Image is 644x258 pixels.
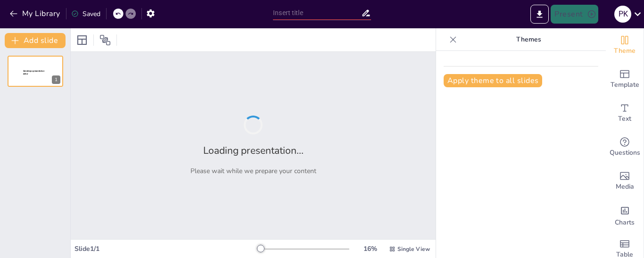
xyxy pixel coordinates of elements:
div: 1 [52,75,60,84]
div: Slide 1 / 1 [74,244,259,253]
div: Get real-time input from your audience [606,130,644,164]
p: Please wait while we prepare your content [190,166,316,175]
input: Insert title [273,6,361,20]
button: Add slide [5,33,66,48]
div: Layout [74,33,90,48]
button: My Library [7,6,64,21]
span: Theme [614,46,636,56]
button: Apply theme to all slides [444,74,542,87]
button: Export to PowerPoint [530,5,549,24]
span: Charts [615,217,635,228]
span: Position [99,34,111,46]
div: P K [614,6,631,23]
div: 1 [8,56,63,87]
span: Sendsteps presentation editor [23,70,44,75]
div: Add charts and graphs [606,198,644,232]
div: Saved [71,9,100,18]
div: Change the overall theme [606,28,644,62]
span: Text [618,114,631,124]
h2: Loading presentation... [203,144,304,157]
button: P K [614,5,631,24]
div: Add text boxes [606,96,644,130]
span: Template [611,80,639,90]
span: Questions [610,148,640,158]
div: Add images, graphics, shapes or video [606,164,644,198]
p: Themes [461,28,596,51]
button: Present [551,5,598,24]
span: Single View [397,245,430,253]
div: 16 % [359,244,381,253]
div: Add ready made slides [606,62,644,96]
span: Media [616,182,634,192]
